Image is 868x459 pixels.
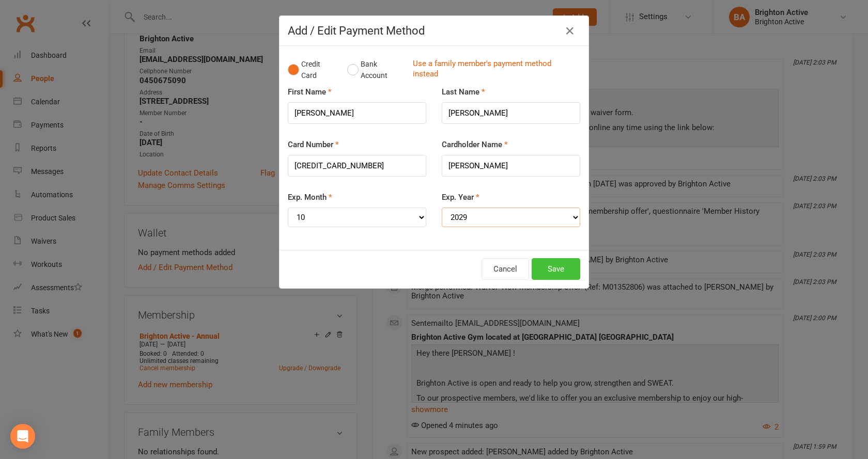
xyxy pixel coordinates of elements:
[288,138,339,151] label: Card Number
[482,258,529,280] button: Cancel
[288,54,336,86] button: Credit Card
[442,138,508,151] label: Cardholder Name
[347,54,405,86] button: Bank Account
[442,155,580,177] input: Name on card
[532,258,580,280] button: Save
[442,86,485,98] label: Last Name
[288,86,332,98] label: First Name
[288,155,426,177] input: XXXX-XXXX-XXXX-XXXX
[288,24,580,37] h4: Add / Edit Payment Method
[562,23,578,39] button: Close
[10,424,35,449] div: Open Intercom Messenger
[413,58,575,82] a: Use a family member's payment method instead
[288,191,332,203] label: Exp. Month
[442,191,479,203] label: Exp. Year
